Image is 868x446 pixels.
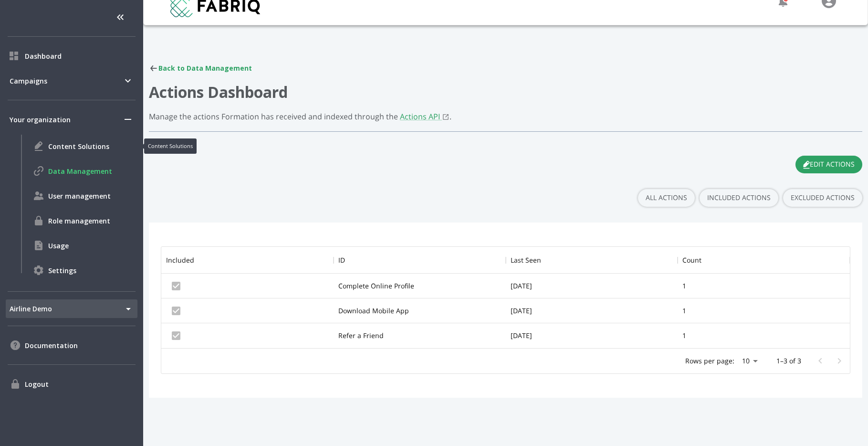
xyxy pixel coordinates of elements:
img: Dashboard icon [10,52,18,60]
div: Complete Online Profile [338,281,414,291]
div: Role management [29,209,137,232]
div: Documentation [6,334,137,357]
span: Airline Demo [8,301,56,316]
img: Logout icon [10,378,21,390]
div: Last Seen [506,247,678,274]
div: Content Solutions [144,138,197,154]
div: Campaigns [6,69,137,92]
p: Rows per page: [685,356,734,366]
div: Last Seen [511,247,541,274]
img: User management icon [33,190,44,202]
span: Content Solutions [48,141,134,151]
span: Dashboard [25,51,134,61]
div: Dashboard [6,44,137,67]
div: Usage [29,234,137,257]
img: Role management icon [33,215,44,226]
button: All actions [638,189,695,207]
div: Manage the actions Formation has received and indexed through the . [149,111,862,122]
div: ID [334,247,506,274]
div: Content Solutions [29,135,137,158]
div: Refer a Friend [338,331,384,340]
span: Usage [48,241,134,251]
img: Settings icon [33,265,44,276]
div: User management [29,184,137,207]
span: Campaigns [10,76,122,86]
div: Count [678,247,850,274]
img: 287e80b90ca1b3de9ea1787867a4c0d2.svg [149,64,158,73]
div: Data Management [29,159,137,182]
div: [DATE] [511,331,532,340]
div: [DATE] [511,281,532,291]
div: Logout [6,372,137,395]
div: ID [338,247,345,274]
span: Role management [48,216,134,226]
span: Settings [48,265,134,276]
button: EDIT ACTIONS [795,156,862,173]
h1: Actions Dashboard [149,83,862,102]
span: Data Management [48,166,134,176]
span: User management [48,191,134,201]
div: 1 [682,306,686,316]
div: Your organization [6,108,137,131]
button: Excluded Actions [783,189,862,207]
div: 1 [682,331,686,340]
span: Logout [25,379,134,389]
span: Your organization [10,115,122,125]
p: 1–3 of 3 [776,356,801,366]
div: Download Mobile App [338,306,409,316]
div: Settings [29,259,137,282]
div: The number of times an action was received in the last 6 months. [682,247,701,274]
div: 10 [738,354,761,368]
span: Actions API [400,111,440,122]
img: Documentation icon [10,340,21,351]
div: Back to Data Management [149,64,862,73]
div: Airline Demo [6,299,137,318]
img: Usage icon [33,240,44,251]
img: Content Solutions icon [33,140,44,152]
img: Data Management icon [33,165,44,177]
a: Actions API [400,111,450,122]
div: Included [161,247,334,274]
div: Included actions are available to assign in Multi-Action offers. [166,247,194,274]
div: 1 [682,281,686,291]
span: Documentation [25,340,134,350]
div: [DATE] [511,306,532,316]
button: Included Actions [700,189,778,207]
